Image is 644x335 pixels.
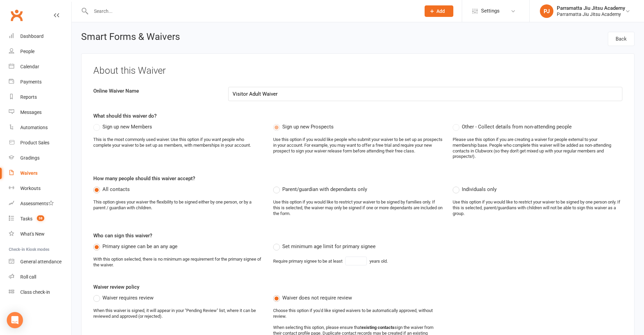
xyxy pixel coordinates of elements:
[9,59,71,74] a: Calendar
[93,66,622,76] h3: About this Waiver
[462,185,497,192] span: Individuals only
[453,199,622,217] div: Use this option if you would like to restrict your waiver to be signed by one person only. If thi...
[273,199,443,217] div: Use this option if you would like to restrict your waiver to be signed by families only. If this ...
[93,232,152,240] label: Who can sign this waiver?
[89,6,416,16] input: Search...
[20,79,42,85] div: Payments
[462,123,572,130] span: Other - Collect details from non-attending people
[20,94,37,100] div: Reports
[608,32,635,46] a: Back
[20,289,50,295] div: Class check-in
[9,166,71,181] a: Waivers
[20,110,42,115] div: Messages
[102,123,152,130] span: Sign up new Members
[20,140,49,145] div: Product Sales
[9,181,71,196] a: Workouts
[93,112,157,120] label: What should this waiver do?
[9,74,71,90] a: Payments
[557,5,625,11] div: Parramatta Jiu Jitsu Academy
[8,7,25,24] a: Clubworx
[273,257,388,265] div: Require primary signee to be at least years old.
[20,259,62,264] div: General attendance
[9,105,71,120] a: Messages
[9,226,71,242] a: What's New
[88,87,223,95] label: Online Waiver Name
[93,257,263,268] div: With this option selected, there is no minimum age requirement for the primary signee of the waiver.
[20,64,39,69] div: Calendar
[102,185,130,192] span: All contacts
[425,5,453,17] button: Add
[9,120,71,135] a: Automations
[273,137,443,154] div: Use this option if you would like people who submit your waiver to be set up as prospects in your...
[20,231,45,237] div: What's New
[282,242,376,249] span: Set minimum age limit for primary signee
[20,155,40,161] div: Gradings
[20,274,36,280] div: Roll call
[9,29,71,44] a: Dashboard
[9,196,71,211] a: Assessments
[20,170,38,176] div: Waivers
[282,294,352,301] span: Waiver does not require review
[20,125,48,130] div: Automations
[20,49,34,54] div: People
[436,8,445,14] span: Add
[20,186,41,191] div: Workouts
[557,11,625,17] div: Parramatta Jiu Jitsu Academy
[93,199,263,211] div: This option gives your waiver the flexibility to be signed either by one person, or by a parent /...
[37,215,44,221] span: 38
[453,137,622,160] div: Please use this option if you are creating a waiver for people external to your membership base. ...
[9,269,71,285] a: Roll call
[9,254,71,269] a: General attendance kiosk mode
[102,242,177,249] span: Primary signee can be an any age
[20,33,44,39] div: Dashboard
[481,3,500,19] span: Settings
[9,135,71,150] a: Product Sales
[102,294,153,301] span: Waiver requires review
[93,137,263,148] div: This is the most commonly used waiver. Use this option if you want people who complete your waive...
[9,285,71,300] a: Class kiosk mode
[20,216,32,221] div: Tasks
[81,32,180,44] h2: Smart Forms & Waivers
[7,312,23,328] div: Open Intercom Messenger
[93,308,263,319] div: When this waiver is signed, it will appear in your "Pending Review" list, where it can be reviewe...
[361,325,395,330] strong: existing contacts
[282,185,367,192] span: Parent/guardian with dependants only
[93,283,139,291] label: Waiver review policy
[9,90,71,105] a: Reports
[540,4,553,18] div: PJ
[9,44,71,59] a: People
[93,174,195,183] label: How many people should this waiver accept?
[9,150,71,166] a: Gradings
[9,211,71,226] a: Tasks 38
[282,123,334,130] span: Sign up new Prospects
[20,201,54,206] div: Assessments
